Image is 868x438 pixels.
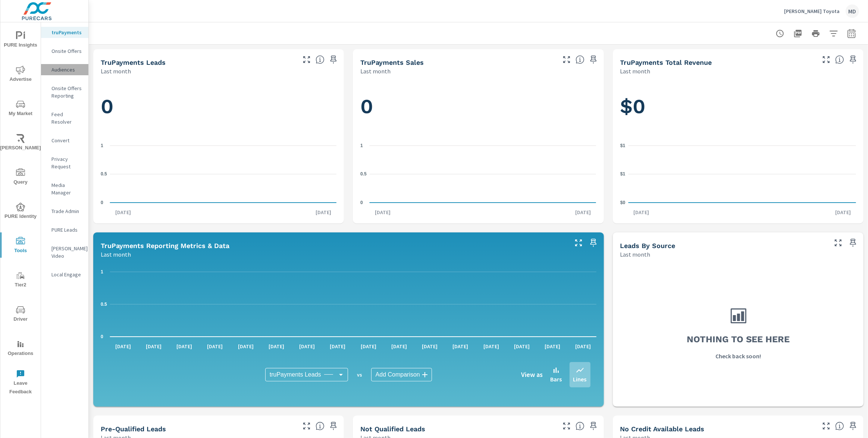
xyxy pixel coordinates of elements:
[101,334,103,339] text: 0
[41,269,88,280] div: Local Engage
[360,94,596,119] h1: 0
[509,343,535,350] p: [DATE]
[386,343,412,350] p: [DATE]
[360,58,424,66] h5: truPayments Sales
[263,343,289,350] p: [DATE]
[820,54,832,66] button: Make Fullscreen
[41,27,88,38] div: truPayments
[847,237,859,249] span: Save this to your personalized report
[3,271,38,289] span: Tier2
[51,29,82,36] p: truPayments
[301,54,313,66] button: Make Fullscreen
[3,305,38,324] span: Driver
[360,200,363,205] text: 0
[51,207,82,215] p: Trade Admin
[101,200,103,205] text: 0
[3,168,38,187] span: Query
[820,420,832,432] button: Make Fullscreen
[784,8,840,15] p: [PERSON_NAME] Toyota
[101,425,166,433] h5: Pre-Qualified Leads
[51,155,82,170] p: Privacy Request
[844,26,859,41] button: Select Date Range
[41,64,88,75] div: Audiences
[41,180,88,198] div: Media Manager
[51,85,82,99] p: Onsite Offers Reporting
[141,343,167,350] p: [DATE]
[328,54,339,66] span: Save this to your personalized report
[448,343,474,350] p: [DATE]
[41,206,88,217] div: Trade Admin
[171,343,197,350] p: [DATE]
[3,66,38,84] span: Advertise
[370,209,396,216] p: [DATE]
[316,55,325,64] span: The number of truPayments leads.
[3,203,38,221] span: PURE Identity
[51,111,82,126] p: Feed Resolver
[294,343,320,350] p: [DATE]
[826,26,841,41] button: Apply Filters
[41,135,88,146] div: Convert
[587,54,599,66] span: Save this to your personalized report
[101,302,107,307] text: 0.5
[51,137,82,144] p: Convert
[620,242,676,250] h5: Leads By Source
[620,425,705,433] h5: No Credit Available Leads
[687,333,790,346] h3: Nothing to see here
[360,143,363,148] text: 1
[101,94,336,119] h1: 0
[628,209,654,216] p: [DATE]
[51,245,82,260] p: [PERSON_NAME] Video
[110,343,136,350] p: [DATE]
[830,209,856,216] p: [DATE]
[3,134,38,152] span: [PERSON_NAME]
[360,425,425,433] h5: Not Qualified Leads
[808,26,823,41] button: Print Report
[51,66,82,73] p: Audiences
[101,250,131,259] p: Last month
[835,422,844,431] span: A lead that has been submitted but has not gone through the credit application process.
[360,171,367,177] text: 0.5
[620,94,856,119] h1: $0
[355,343,382,350] p: [DATE]
[847,420,859,432] span: Save this to your personalized report
[110,209,136,216] p: [DATE]
[561,54,573,66] button: Make Fullscreen
[620,250,651,259] p: Last month
[101,171,107,177] text: 0.5
[835,55,844,64] span: Total revenue from sales matched to a truPayments lead. [Source: This data is sourced from the de...
[348,371,371,378] p: vs
[360,67,391,76] p: Last month
[478,343,504,350] p: [DATE]
[202,343,228,350] p: [DATE]
[847,54,859,66] span: Save this to your personalized report
[587,420,599,432] span: Save this to your personalized report
[3,369,38,396] span: Leave Feedback
[570,343,596,350] p: [DATE]
[41,224,88,235] div: PURE Leads
[376,371,420,378] span: Add Comparison
[561,420,573,432] button: Make Fullscreen
[301,420,313,432] button: Make Fullscreen
[0,22,41,399] div: nav menu
[832,237,844,249] button: Make Fullscreen
[587,237,599,249] span: Save this to your personalized report
[3,100,38,118] span: My Market
[41,45,88,57] div: Onsite Offers
[620,200,626,205] text: $0
[41,243,88,261] div: [PERSON_NAME] Video
[316,422,325,431] span: A basic review has been done and approved the credit worthiness of the lead by the configured cre...
[3,31,38,50] span: PURE Insights
[51,181,82,196] p: Media Manager
[51,47,82,55] p: Onsite Offers
[846,4,859,18] div: MD
[620,171,626,177] text: $1
[3,237,38,255] span: Tools
[41,109,88,127] div: Feed Resolver
[310,209,336,216] p: [DATE]
[328,420,339,432] span: Save this to your personalized report
[551,375,562,384] p: Bars
[101,143,103,148] text: 1
[790,26,805,41] button: "Export Report to PDF"
[325,343,351,350] p: [DATE]
[41,83,88,101] div: Onsite Offers Reporting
